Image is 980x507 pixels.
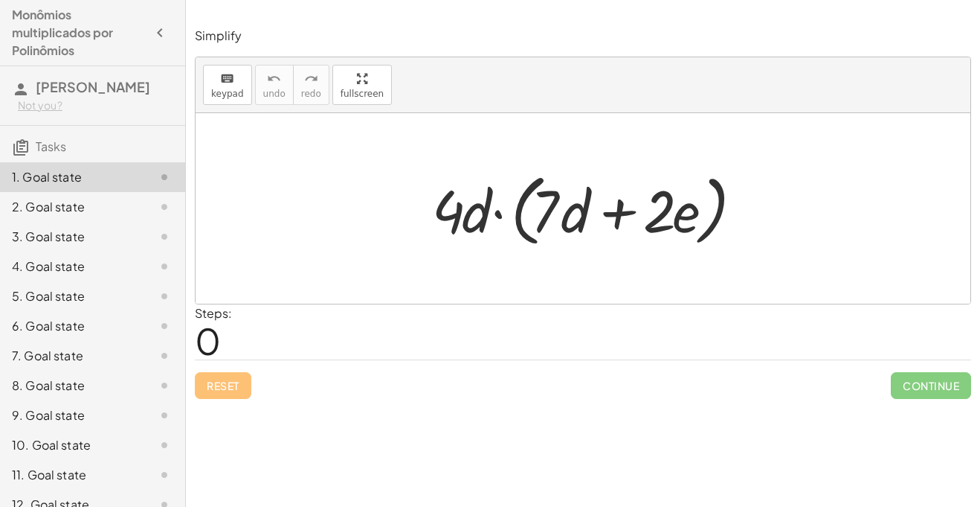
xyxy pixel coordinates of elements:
[155,436,173,454] i: Task not started.
[12,466,132,484] div: 11. Goal state
[12,347,132,365] div: 7. Goal state
[18,98,173,113] div: Not you?
[155,317,173,335] i: Task not started.
[155,168,173,186] i: Task not started.
[12,377,132,395] div: 8. Goal state
[293,65,329,105] button: redoredo
[301,89,321,99] span: redo
[155,466,173,484] i: Task not started.
[332,65,392,105] button: fullscreen
[304,70,318,88] i: redo
[341,89,384,99] span: fullscreen
[12,168,132,186] div: 1. Goal state
[155,228,173,246] i: Task not started.
[12,258,132,275] div: 4. Goal state
[155,406,173,424] i: Task not started.
[12,198,132,216] div: 2. Goal state
[267,70,281,88] i: undo
[12,287,132,305] div: 5. Goal state
[195,28,971,45] p: Simplify
[12,436,132,454] div: 10. Goal state
[203,65,252,105] button: keyboardkeypad
[36,138,66,154] span: Tasks
[12,317,132,335] div: 6. Goal state
[12,228,132,246] div: 3. Goal state
[36,78,150,95] span: [PERSON_NAME]
[195,318,221,363] span: 0
[155,258,173,275] i: Task not started.
[263,89,286,99] span: undo
[12,406,132,424] div: 9. Goal state
[155,347,173,365] i: Task not started.
[195,305,232,321] label: Steps:
[155,287,173,305] i: Task not started.
[255,65,294,105] button: undoundo
[12,6,146,60] h4: Monômios multiplicados por Polinômios
[220,70,234,88] i: keyboard
[155,198,173,216] i: Task not started.
[211,89,244,99] span: keypad
[155,377,173,395] i: Task not started.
